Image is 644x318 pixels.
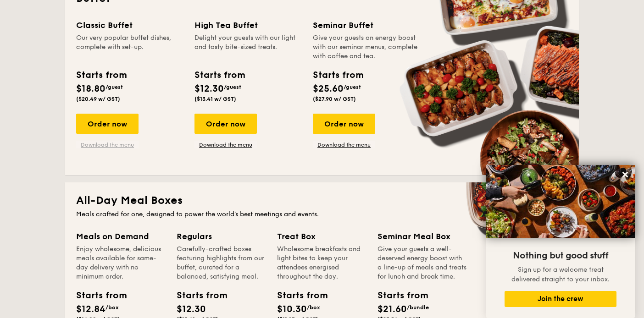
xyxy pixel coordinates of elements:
[177,245,266,281] div: Carefully-crafted boxes featuring highlights from our buffet, curated for a balanced, satisfying ...
[194,96,236,102] span: ($13.41 w/ GST)
[177,289,218,302] div: Starts from
[486,165,635,238] img: DSC07876-Edit02-Large.jpeg
[511,266,610,283] span: Sign up for a welcome treat delivered straight to your inbox.
[313,83,344,94] span: $25.60
[177,230,266,243] div: Regulars
[76,114,139,134] div: Order now
[378,289,419,302] div: Starts from
[76,304,105,315] span: $12.84
[618,167,633,182] button: Close
[224,84,241,90] span: /guest
[76,96,120,102] span: ($20.49 w/ GST)
[277,304,307,315] span: $10.30
[313,96,356,102] span: ($27.90 w/ GST)
[76,245,166,281] div: Enjoy wholesome, delicious meals available for same-day delivery with no minimum order.
[105,304,119,311] span: /box
[313,114,375,134] div: Order now
[194,68,244,82] div: Starts from
[76,141,139,148] a: Download the menu
[76,33,183,61] div: Our very popular buffet dishes, complete with set-up.
[277,245,366,281] div: Wholesome breakfasts and light bites to keep your attendees energised throughout the day.
[513,250,608,261] span: Nothing but good stuff
[313,19,420,32] div: Seminar Buffet
[313,33,420,61] div: Give your guests an energy boost with our seminar menus, complete with coffee and tea.
[505,291,616,307] button: Join the crew
[194,114,257,134] div: Order now
[76,19,183,32] div: Classic Buffet
[307,304,320,311] span: /box
[194,19,302,32] div: High Tea Buffet
[194,33,302,61] div: Delight your guests with our light and tasty bite-sized treats.
[194,141,257,148] a: Download the menu
[378,245,467,281] div: Give your guests a well-deserved energy boost with a line-up of meals and treats for lunch and br...
[407,304,429,311] span: /bundle
[378,304,407,315] span: $21.60
[277,289,318,302] div: Starts from
[76,210,568,219] div: Meals crafted for one, designed to power the world's best meetings and events.
[277,230,366,243] div: Treat Box
[76,83,105,94] span: $18.80
[105,84,123,90] span: /guest
[76,230,166,243] div: Meals on Demand
[76,68,126,82] div: Starts from
[76,193,568,208] h2: All-Day Meal Boxes
[177,304,206,315] span: $12.30
[76,289,117,302] div: Starts from
[378,230,467,243] div: Seminar Meal Box
[344,84,361,90] span: /guest
[194,83,224,94] span: $12.30
[313,68,363,82] div: Starts from
[313,141,375,148] a: Download the menu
